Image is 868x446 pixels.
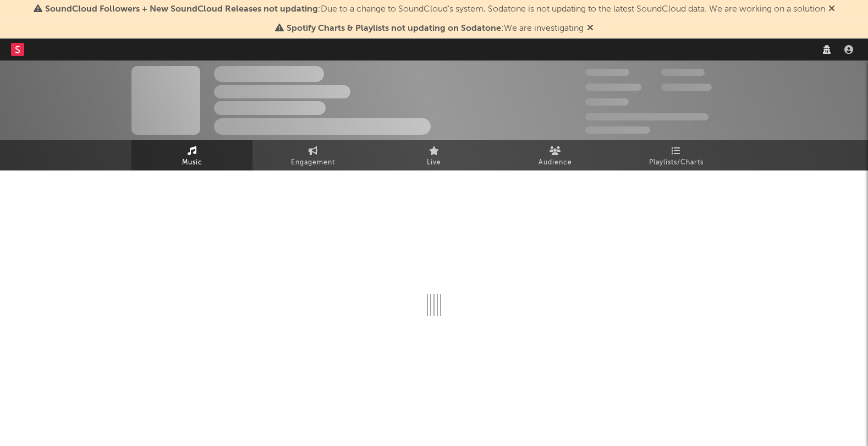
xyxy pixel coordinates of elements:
[287,24,501,33] span: Spotify Charts & Playlists not updating on Sodatone
[585,84,641,91] span: 50,000,000
[585,98,629,106] span: 100,000
[373,140,495,170] a: Live
[616,140,737,170] a: Playlists/Charts
[585,126,650,134] span: Jump Score: 85.0
[131,140,252,170] a: Music
[828,5,835,14] span: Dismiss
[587,24,594,33] span: Dismiss
[661,69,705,76] span: 100,000
[649,156,704,169] span: Playlists/Charts
[495,140,616,170] a: Audience
[661,84,712,91] span: 1,000,000
[585,113,708,120] span: 50,000,000 Monthly Listeners
[287,24,584,33] span: : We are investigating
[427,156,441,169] span: Live
[539,156,572,169] span: Audience
[45,5,825,14] span: : Due to a change to SoundCloud's system, Sodatone is not updating to the latest SoundCloud data....
[182,156,202,169] span: Music
[252,140,373,170] a: Engagement
[45,5,318,14] span: SoundCloud Followers + New SoundCloud Releases not updating
[291,156,335,169] span: Engagement
[585,69,629,76] span: 300,000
